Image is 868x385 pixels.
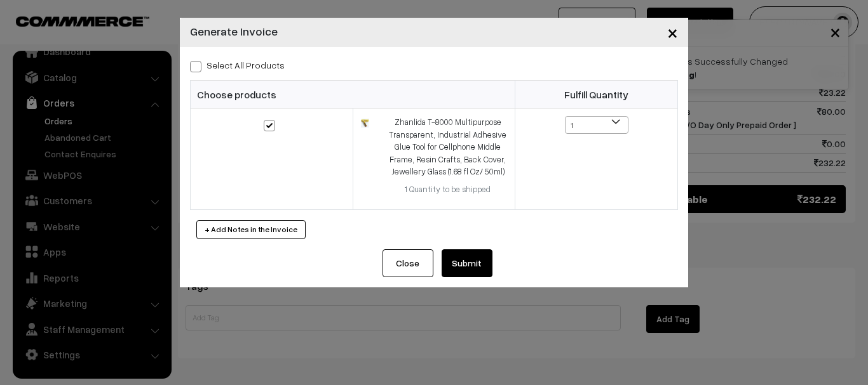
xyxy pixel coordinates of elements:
[361,119,369,127] img: 167405768556001.jpg
[190,23,278,40] h4: Generate Invoice
[388,116,507,178] div: Zhanlida T-8000 Multipurpose Transparent, Industrial Adhesive Glue Tool for Cellphone Middle Fram...
[565,116,628,134] span: 1
[190,58,285,72] label: Select all Products
[191,81,515,108] th: Choose products
[657,13,688,52] button: Close
[388,183,507,196] div: 1 Quantity to be shipped
[515,81,678,108] th: Fulfill Quantity
[442,249,492,277] button: Submit
[667,20,678,44] span: ×
[383,249,433,277] button: Close
[566,117,628,134] span: 1
[196,220,306,239] button: + Add Notes in the Invoice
